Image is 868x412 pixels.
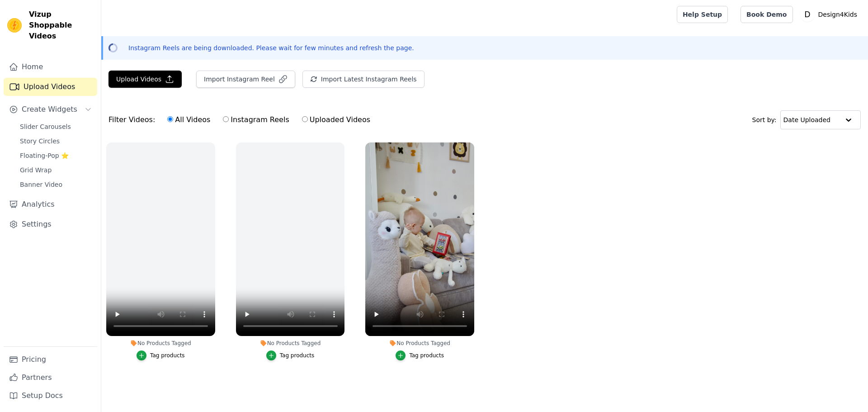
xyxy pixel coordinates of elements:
[20,151,69,160] span: Floating-Pop ⭐
[7,18,22,33] img: Vizup
[4,78,97,96] a: Upload Videos
[365,340,474,347] div: No Products Tagged
[20,166,52,175] span: Grid Wrap
[302,71,425,88] button: Import Latest Instagram Reels
[106,340,215,347] div: No Products Tagged
[20,137,60,146] span: Story Circles
[4,195,97,213] a: Analytics
[4,58,97,76] a: Home
[108,71,182,88] button: Upload Videos
[14,120,97,133] a: Slider Carousels
[752,110,861,129] div: Sort by:
[14,178,97,191] a: Banner Video
[280,352,315,359] div: Tag products
[409,352,444,359] div: Tag products
[22,104,77,115] span: Create Widgets
[236,340,345,347] div: No Products Tagged
[137,350,185,360] button: Tag products
[302,116,308,122] input: Uploaded Videos
[20,122,71,131] span: Slider Carousels
[14,164,97,176] a: Grid Wrap
[4,369,97,387] a: Partners
[741,6,793,23] a: Book Demo
[4,215,97,233] a: Settings
[150,352,185,359] div: Tag products
[20,180,62,189] span: Banner Video
[14,149,97,162] a: Floating-Pop ⭐
[800,6,861,23] button: D Design4Kids
[804,10,810,19] text: D
[396,350,444,360] button: Tag products
[14,135,97,147] a: Story Circles
[815,6,861,23] p: Design4Kids
[167,114,211,126] label: All Videos
[4,100,97,118] button: Create Widgets
[29,9,94,42] span: Vizup Shoppable Videos
[167,116,173,122] input: All Videos
[302,114,371,126] label: Uploaded Videos
[4,387,97,405] a: Setup Docs
[223,116,229,122] input: Instagram Reels
[266,350,315,360] button: Tag products
[196,71,295,88] button: Import Instagram Reel
[128,43,414,52] p: Instagram Reels are being downloaded. Please wait for few minutes and refresh the page.
[677,6,728,23] a: Help Setup
[4,350,97,369] a: Pricing
[108,109,375,130] div: Filter Videos:
[222,114,289,126] label: Instagram Reels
